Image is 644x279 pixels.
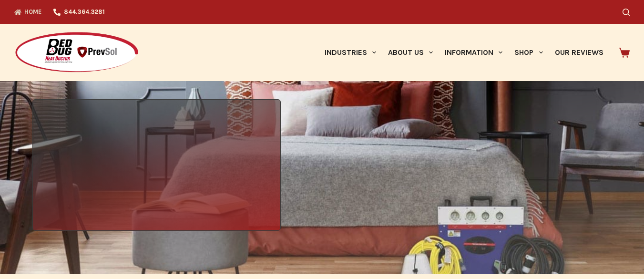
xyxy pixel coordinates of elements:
[549,24,609,81] a: Our Reviews
[14,31,139,74] img: Prevsol/Bed Bug Heat Doctor
[382,24,439,81] a: About Us
[318,24,609,81] nav: Primary
[318,24,382,81] a: Industries
[623,9,630,16] button: Search
[439,24,509,81] a: Information
[509,24,549,81] a: Shop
